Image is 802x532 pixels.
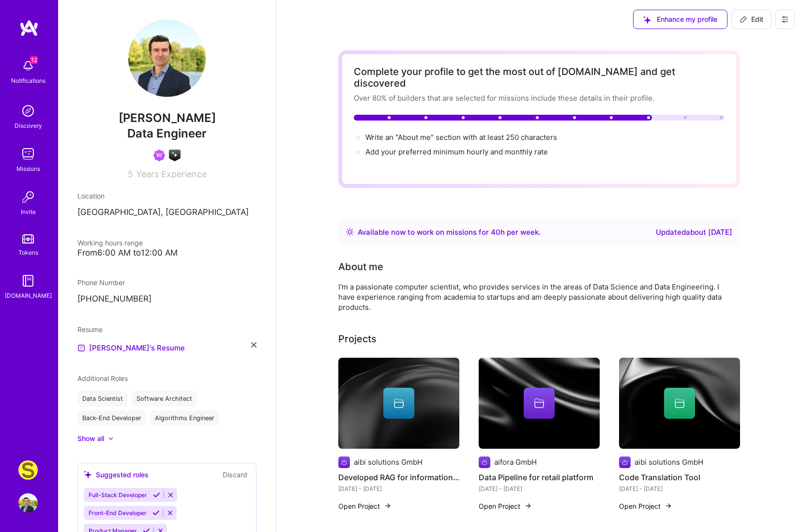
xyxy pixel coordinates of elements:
span: Full-Stack Developer [89,491,147,499]
span: Front-End Developer [89,509,147,517]
div: aibi solutions GmbH [354,457,423,467]
div: aibi solutions GmbH [635,457,703,467]
h4: Developed RAG for information retrieval within consulting agency [338,471,459,484]
i: Reject [166,509,174,517]
img: tokens [22,234,34,243]
span: Years Experience [136,169,207,179]
button: Discard [220,469,250,480]
img: Invite [18,187,38,207]
div: Data Scientist [77,391,128,407]
button: Edit [731,10,772,29]
img: Company logo [479,456,490,468]
img: cover [338,358,459,449]
div: Updated about [DATE] [656,227,732,238]
span: Phone Number [77,278,125,287]
img: Company logo [338,456,350,468]
div: [DATE] - [DATE] [479,484,600,494]
span: 5 [128,169,133,179]
img: discovery [18,101,38,121]
img: User Avatar [18,493,38,513]
span: Write an "About me" section with at least 250 characters [365,133,559,142]
img: Resume [77,344,85,352]
div: Over 80% of builders that are selected for missions include these details in their profile. [354,93,725,103]
img: arrow-right [384,502,392,510]
a: Studs: A Fresh Take on Ear Piercing & Earrings [16,460,40,480]
span: Working hours range [77,239,143,247]
div: Suggested roles [84,470,149,480]
div: Algorithms Engineer [150,410,219,426]
i: icon Close [251,342,257,348]
i: Reject [167,491,174,499]
div: Invite [21,207,36,217]
img: bell [18,56,38,76]
button: Open Project [619,501,672,511]
button: Open Project [479,501,532,511]
button: Enhance my profile [633,10,727,29]
span: 12 [30,56,38,64]
div: Show all [77,434,104,443]
div: [DOMAIN_NAME] [5,290,52,301]
img: Been on Mission [153,150,165,161]
i: icon SuggestedTeams [643,16,651,24]
div: From 6:00 AM to 12:00 AM [77,248,257,258]
span: Additional Roles [77,374,128,382]
span: Resume [77,325,103,334]
button: Open Project [338,501,392,511]
span: Add your preferred minimum hourly and monthly rate [365,147,548,156]
img: arrow-right [524,502,532,510]
a: User Avatar [16,493,40,513]
span: 40 [491,228,500,237]
img: cover [619,358,740,449]
img: logo [19,19,39,37]
div: I'm a passionate computer scientist, who provides services in the areas of Data Science and Data ... [338,282,726,312]
div: [DATE] - [DATE] [338,484,459,494]
div: About me [338,259,383,274]
p: [PHONE_NUMBER] [77,293,257,305]
span: Data Engineer [127,126,207,140]
div: Missions [16,164,40,174]
a: [PERSON_NAME]'s Resume [77,342,185,354]
div: aifora GmbH [494,457,537,467]
div: Discovery [15,121,42,131]
img: teamwork [18,144,38,164]
img: arrow-right [665,502,672,510]
img: A.I. guild [169,150,181,161]
i: icon SuggestedTeams [84,471,92,479]
h4: Code Translation Tool [619,471,740,484]
div: Projects [338,332,377,346]
div: [DATE] - [DATE] [619,484,740,494]
h4: Data Pipeline for retail platform [479,471,600,484]
img: Studs: A Fresh Take on Ear Piercing & Earrings [18,460,38,480]
span: [PERSON_NAME] [77,111,257,125]
img: Company logo [619,456,631,468]
div: Tokens [18,247,38,258]
div: Complete your profile to get the most out of [DOMAIN_NAME] and get discovered [354,66,725,89]
img: User Avatar [128,19,206,97]
div: Software Architect [132,391,197,407]
div: Notifications [11,76,45,86]
div: Back-End Developer [77,410,146,426]
div: Available now to work on missions for h per week . [358,227,541,238]
i: Accept [153,491,160,499]
i: Accept [152,509,160,517]
div: Location [77,191,257,201]
img: cover [479,358,600,449]
img: guide book [18,271,38,290]
p: [GEOGRAPHIC_DATA], [GEOGRAPHIC_DATA] [77,207,257,218]
img: Availability [346,228,354,236]
span: Edit [740,15,763,24]
span: Enhance my profile [643,15,717,24]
